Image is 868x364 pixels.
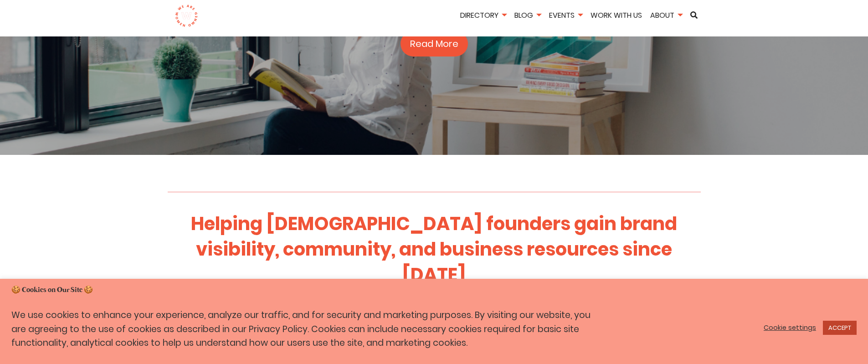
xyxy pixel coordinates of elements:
[647,10,685,21] a: About
[175,5,198,27] img: logo
[11,285,857,295] h5: 🍪 Cookies on Our Site 🍪
[764,323,816,332] a: Cookie settings
[511,10,544,23] li: Blog
[546,10,586,23] li: Events
[647,10,685,23] li: About
[401,31,468,56] a: Read More
[177,211,692,287] h1: Helping [DEMOGRAPHIC_DATA] founders gain brand visibility, community, and business resources sinc...
[823,321,857,335] a: ACCEPT
[11,308,603,350] p: We use cookies to enhance your experience, analyze our traffic, and for security and marketing pu...
[457,10,509,21] a: Directory
[546,10,586,21] a: Events
[587,10,645,21] a: Work With Us
[687,11,701,19] a: Search
[511,10,544,21] a: Blog
[457,10,509,23] li: Directory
